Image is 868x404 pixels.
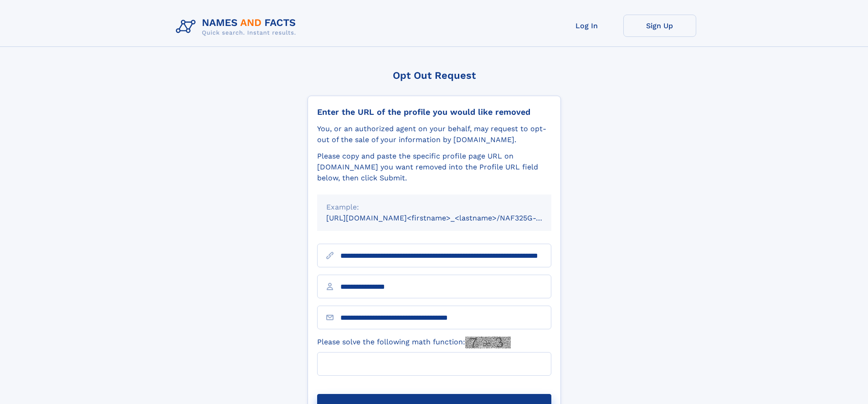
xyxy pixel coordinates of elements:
[623,15,696,37] a: Sign Up
[550,15,623,37] a: Log In
[317,337,511,348] label: Please solve the following math function:
[326,214,569,222] small: [URL][DOMAIN_NAME]<firstname>_<lastname>/NAF325G-xxxxxxxx
[308,70,561,81] div: Opt Out Request
[326,202,542,213] div: Example:
[317,151,551,184] div: Please copy and paste the specific profile page URL on [DOMAIN_NAME] you want removed into the Pr...
[172,15,303,39] img: Logo Names and Facts
[317,123,551,145] div: You, or an authorized agent on your behalf, may request to opt-out of the sale of your informatio...
[317,107,551,117] div: Enter the URL of the profile you would like removed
